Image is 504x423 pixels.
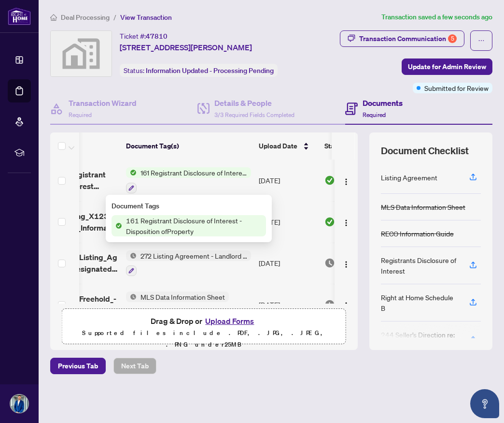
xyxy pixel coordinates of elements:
[68,327,340,350] p: Supported files include .PDF, .JPG, .JPEG, .PNG under 25 MB
[381,228,454,239] div: RECO Information Guide
[58,358,98,374] span: Previous Tab
[255,132,321,160] th: Upload Date
[381,292,458,313] div: Right at Home Schedule B
[126,292,137,302] img: Status Icon
[342,219,350,227] img: Logo
[408,59,486,74] span: Update for Admin Review
[61,13,110,22] span: Deal Processing
[8,7,31,25] img: logo
[10,394,28,413] img: Profile Icon
[324,258,335,268] img: Document Status
[112,220,122,231] img: Status Icon
[363,97,403,109] h4: Documents
[324,299,335,310] img: Document Status
[51,31,112,76] img: svg%3e
[342,302,350,309] img: Logo
[381,202,465,212] div: MLS Data Information Sheet
[381,172,437,183] div: Listing Agreement
[255,160,321,201] td: [DATE]
[69,97,137,109] h4: Transaction Wizard
[126,250,251,277] button: Status Icon272 Listing Agreement - Landlord Designated Representation Agreement Authority to Offe...
[255,284,321,325] td: [DATE]
[50,358,106,374] button: Previous Tab
[112,201,266,211] div: Document Tags
[340,30,464,47] button: Transaction Communication5
[126,167,251,193] button: Status Icon161 Registrant Disclosure of Interest - Disposition ofProperty
[137,167,251,178] span: 161 Registrant Disclosure of Interest - Disposition ofProperty
[126,292,229,318] button: Status IconMLS Data Information Sheet
[381,144,469,158] span: Document Checklist
[137,292,229,302] span: MLS Data Information Sheet
[321,132,403,160] th: Status
[120,13,172,22] span: View Transaction
[126,250,137,261] img: Status Icon
[146,66,274,75] span: Information Updated - Processing Pending
[338,297,354,312] button: Logo
[259,141,297,151] span: Upload Date
[338,173,354,188] button: Logo
[402,58,492,75] button: Update for Admin Review
[137,250,251,261] span: 272 Listing Agreement - Landlord Designated Representation Agreement Authority to Offer for Lease
[122,132,255,160] th: Document Tag(s)
[69,111,92,118] span: Required
[255,201,321,243] td: [DATE]
[120,30,168,42] div: Ticket #:
[214,97,294,109] h4: Details & People
[255,243,321,284] td: [DATE]
[113,358,156,374] button: Next Tab
[363,111,386,118] span: Required
[342,178,350,186] img: Logo
[424,83,489,93] span: Submitted for Review
[62,309,346,356] span: Drag & Drop orUpload FormsSupported files include .PDF, .JPG, .JPEG, .PNG under25MB
[448,34,457,43] div: 5
[324,217,335,227] img: Document Status
[120,42,252,53] span: [STREET_ADDRESS][PERSON_NAME]
[381,255,458,276] div: Registrants Disclosure of Interest
[381,12,492,23] article: Transaction saved a few seconds ago
[324,175,335,186] img: Document Status
[214,111,294,118] span: 3/3 Required Fields Completed
[470,389,499,418] button: Open asap
[359,31,457,46] div: Transaction Communication
[342,261,350,268] img: Logo
[122,215,266,236] span: 161 Registrant Disclosure of Interest - Disposition ofProperty
[120,64,278,77] div: Status:
[478,37,485,44] span: ellipsis
[126,167,137,178] img: Status Icon
[324,141,344,151] span: Status
[338,255,354,271] button: Logo
[113,12,116,23] li: /
[338,214,354,230] button: Logo
[50,14,57,21] span: home
[151,315,257,327] span: Drag & Drop or
[202,315,257,327] button: Upload Forms
[146,32,168,41] span: 47810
